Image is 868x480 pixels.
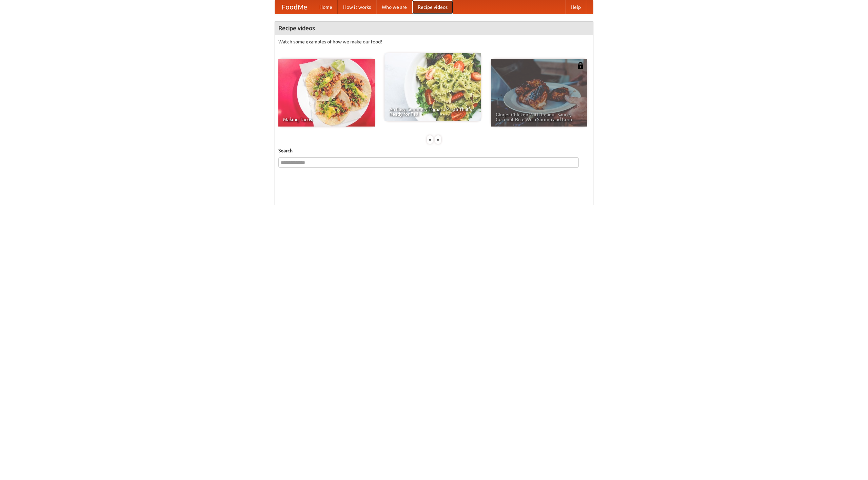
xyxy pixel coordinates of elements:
h4: Recipe videos [275,21,593,35]
a: How it works [338,0,376,14]
a: FoodMe [275,0,314,14]
h5: Search [278,147,590,154]
div: » [435,135,441,144]
a: Home [314,0,338,14]
a: An Easy, Summery Tomato Pasta That's Ready for Fall [384,53,481,121]
a: Recipe videos [412,0,453,14]
span: Making Tacos [283,117,370,122]
span: An Easy, Summery Tomato Pasta That's Ready for Fall [389,107,476,116]
div: « [427,135,433,144]
a: Help [565,0,586,14]
p: Watch some examples of how we make our food! [278,38,590,45]
img: 483408.png [577,62,584,69]
a: Who we are [376,0,412,14]
a: Making Tacos [278,59,375,127]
